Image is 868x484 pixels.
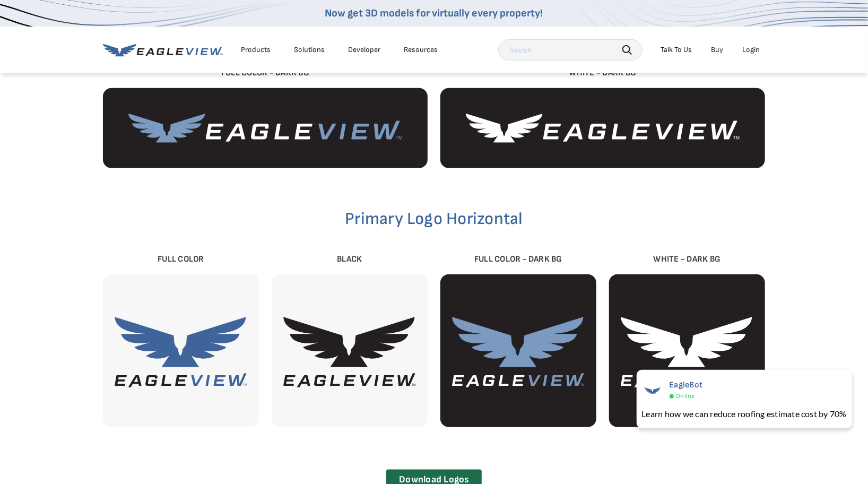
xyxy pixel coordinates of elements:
[348,45,380,55] a: Developer
[103,253,259,266] div: Full Color
[128,114,402,143] img: EagleView-Full-Color-Dark-BG.svg
[325,7,543,20] a: Now get 3D models for virtually every property!
[272,300,428,402] img: EagleView-Black-Vertical.svg
[742,45,760,55] div: Login
[676,392,695,400] span: Online
[642,408,847,420] div: Learn how we can reduce roofing estimate cost by 70%
[609,253,765,266] div: White - Dark BG
[294,45,325,55] div: Solutions
[440,300,596,402] img: EagleView-Full-Color-Dark-BG-Vertical.svg
[272,253,428,266] div: Black
[711,45,723,55] a: Buy
[440,253,596,266] div: Full Color - Dark BG
[404,45,438,55] div: Resources
[466,114,740,143] img: EagleView-White.svg
[498,39,643,60] input: Search
[103,300,259,402] img: EagleView-Full-Color-Vertical.svg
[103,67,428,80] div: Full Color - Dark BG
[642,380,663,401] img: EagleBot
[670,380,703,390] span: EagleBot
[609,300,765,402] img: EagleView-White-Vertical.svg
[440,67,765,80] div: White - Dark BG
[661,45,692,55] div: Talk To Us
[241,45,271,55] div: Products
[103,211,765,228] h2: Primary Logo Horizontal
